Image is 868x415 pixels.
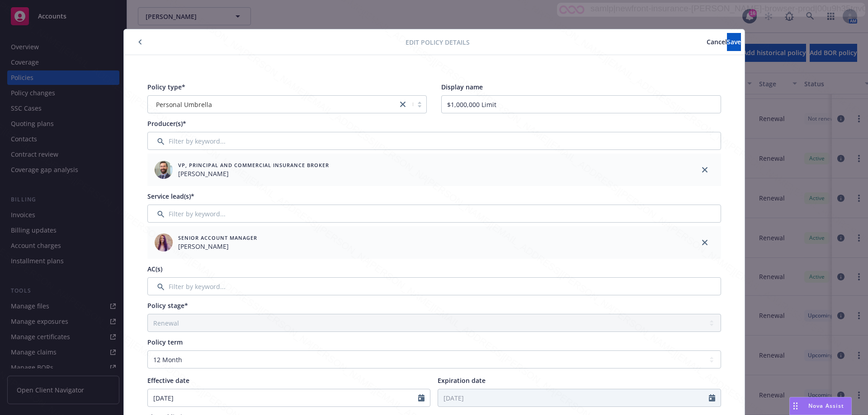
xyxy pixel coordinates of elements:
[707,33,727,51] button: Cancel
[147,205,721,223] input: Filter by keyword...
[147,265,162,273] span: AC(s)
[727,33,741,51] button: Save
[147,277,721,295] input: Filter by keyword...
[152,100,393,109] span: Personal Umbrella
[709,394,715,401] svg: Calendar
[727,37,741,46] span: Save
[147,376,189,385] span: Effective date
[156,100,212,109] span: Personal Umbrella
[178,169,329,178] span: [PERSON_NAME]
[438,389,709,406] input: MM/DD/YYYY
[406,37,470,47] span: Edit policy details
[790,397,801,415] div: Drag to move
[178,161,329,169] span: VP, Principal and Commercial Insurance Broker
[155,233,173,252] img: employee photo
[699,237,710,248] a: close
[178,234,257,242] span: Senior Account Manager
[441,83,483,91] span: Display name
[178,242,257,251] span: [PERSON_NAME]
[155,161,173,179] img: employee photo
[438,376,486,385] span: Expiration date
[418,394,425,401] svg: Calendar
[707,37,727,46] span: Cancel
[147,83,185,91] span: Policy type*
[148,389,419,406] input: MM/DD/YYYY
[397,99,408,110] a: close
[699,164,710,175] a: close
[147,301,188,310] span: Policy stage*
[147,192,194,201] span: Service lead(s)*
[147,132,721,150] input: Filter by keyword...
[808,402,844,410] span: Nova Assist
[147,119,186,128] span: Producer(s)*
[789,397,852,415] button: Nova Assist
[147,338,183,346] span: Policy term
